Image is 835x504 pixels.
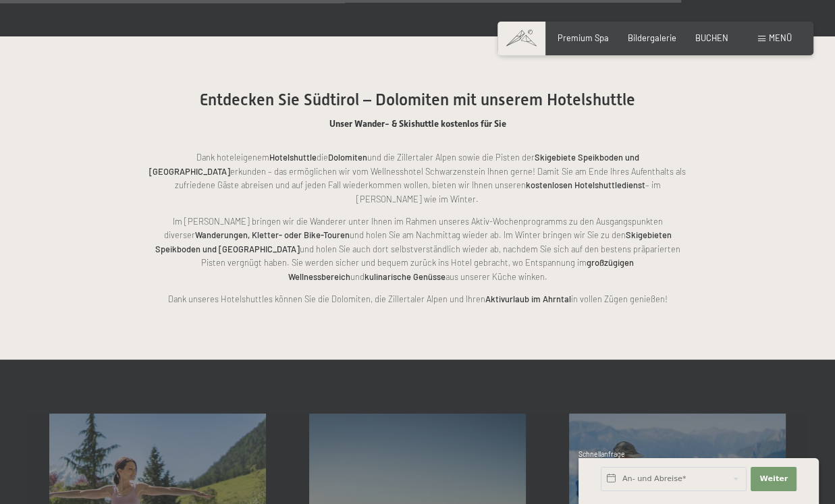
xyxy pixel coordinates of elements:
strong: Wanderungen, Kletter- oder Bike-Touren [195,229,350,240]
p: Im [PERSON_NAME] bringen wir die Wanderer unter Ihnen im Rahmen unseres Aktiv-Wochenprogramms zu ... [148,215,688,283]
a: Bildergalerie [628,32,676,43]
strong: Dolomiten [328,152,367,163]
strong: kulinarische Genüsse [365,271,446,282]
span: Weiter [759,474,788,484]
p: Dank unseres Hotelshuttles können Sie die Dolomiten, die Zillertaler Alpen und Ihren in vollen Zü... [148,292,688,306]
strong: großzügigen Wellnessbereich [288,257,635,281]
strong: Aktivurlaub im Ahrntal [485,293,571,304]
span: Menü [769,32,792,43]
strong: kostenlosen Hotelshuttledienst [526,179,645,190]
span: Entdecken Sie Südtirol – Dolomiten mit unserem Hotelshuttle [200,90,635,109]
strong: Skigebieten Speikboden und [GEOGRAPHIC_DATA] [155,229,672,254]
a: Premium Spa [558,32,609,43]
span: Unser Wander- & Skishuttle kostenlos für Sie [329,118,506,129]
strong: Hotelshuttle [269,152,317,163]
span: Schnellanfrage [578,450,625,458]
button: Weiter [751,467,797,491]
a: BUCHEN [695,32,728,43]
strong: Skigebiete Speikboden und [GEOGRAPHIC_DATA] [149,152,639,176]
p: Dank hoteleigenem die und die Zillertaler Alpen sowie die Pisten der erkunden – das ermöglichen w... [148,150,688,206]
